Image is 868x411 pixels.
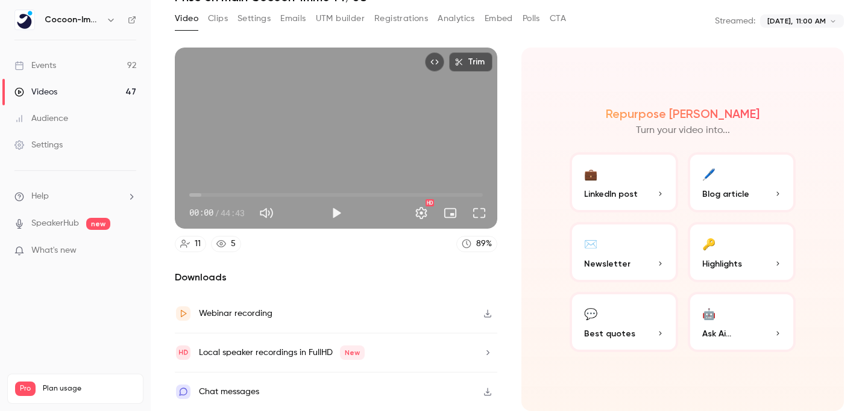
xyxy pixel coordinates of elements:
[14,113,68,125] div: Audience
[570,152,678,212] button: 💼LinkedIn post
[45,14,101,26] h6: Cocoon-Immo
[485,9,513,28] button: Embed
[584,234,597,253] div: ✉️
[175,270,497,285] h2: Downloads
[702,258,742,270] span: Highlights
[31,217,79,230] a: SpeakerHub
[584,304,597,323] div: 💬
[208,9,228,28] button: Clips
[14,190,136,203] li: help-dropdown-opener
[409,201,433,225] button: Settings
[15,382,36,396] span: Pro
[584,327,635,340] span: Best quotes
[340,345,365,360] span: New
[606,107,759,121] h2: Repurpose [PERSON_NAME]
[15,10,34,29] img: Cocoon-Immo
[467,201,491,225] button: Full screen
[211,236,241,252] a: 5
[550,9,566,28] button: CTA
[584,188,638,200] span: LinkedIn post
[584,258,631,270] span: Newsletter
[215,206,219,219] span: /
[426,199,434,206] div: HD
[31,190,49,203] span: Help
[456,236,497,252] a: 89%
[570,292,678,352] button: 💬Best quotes
[189,206,245,219] div: 00:00
[584,164,597,183] div: 💼
[14,86,57,98] div: Videos
[702,188,749,200] span: Blog article
[195,238,201,250] div: 11
[189,206,213,219] span: 00:00
[438,201,462,225] button: Turn on miniplayer
[688,292,796,352] button: 🤖Ask Ai...
[702,234,715,253] div: 🔑
[31,244,77,257] span: What's new
[199,306,272,321] div: Webinar recording
[199,345,365,360] div: Local speaker recordings in FullHD
[715,15,755,27] p: Streamed:
[688,222,796,282] button: 🔑Highlights
[175,9,198,28] button: Video
[237,9,271,28] button: Settings
[796,16,826,26] span: 11:00 AM
[702,327,731,340] span: Ask Ai...
[254,201,278,225] button: Mute
[767,16,793,26] span: [DATE],
[122,246,136,256] iframe: Noticeable Trigger
[523,9,540,28] button: Polls
[86,218,110,230] span: new
[374,9,428,28] button: Registrations
[280,9,306,28] button: Emails
[438,9,475,28] button: Analytics
[316,9,365,28] button: UTM builder
[14,60,56,72] div: Events
[14,139,63,151] div: Settings
[688,152,796,212] button: 🖊️Blog article
[570,222,678,282] button: ✉️Newsletter
[221,206,245,219] span: 44:43
[636,123,730,138] p: Turn your video into...
[199,385,259,399] div: Chat messages
[702,164,715,183] div: 🖊️
[425,52,444,72] button: Embed video
[43,384,136,394] span: Plan usage
[231,238,236,250] div: 5
[324,201,348,225] button: Play
[476,238,492,250] div: 89 %
[175,236,206,252] a: 11
[702,304,715,323] div: 🤖
[449,52,492,72] button: Trim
